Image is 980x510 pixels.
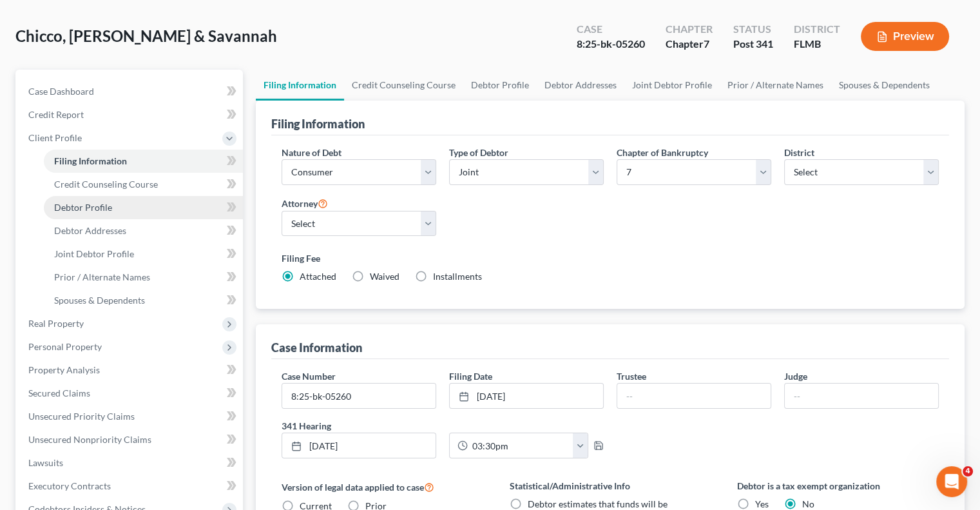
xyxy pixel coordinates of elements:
div: Filing Information [271,116,365,132]
span: Chicco, [PERSON_NAME] & Savannah [15,26,277,45]
span: Real Property [28,318,84,329]
label: Statistical/Administrative Info [510,479,711,493]
a: Filing Information [44,150,243,173]
label: Nature of Debt [282,146,341,159]
div: Chapter [666,22,713,37]
label: Filing Fee [282,251,939,265]
a: Filing Information [256,70,344,101]
input: -- : -- [468,433,573,458]
div: Case Information [271,340,362,355]
div: 8:25-bk-05260 [577,37,645,52]
span: Installments [433,271,482,282]
a: Credit Counseling Course [344,70,463,101]
a: Unsecured Nonpriority Claims [18,428,243,451]
span: 4 [963,466,973,476]
span: Spouses & Dependents [54,295,145,306]
span: Property Analysis [28,364,100,375]
iframe: Intercom live chat [936,466,967,497]
a: Credit Counseling Course [44,173,243,196]
span: Personal Property [28,341,102,352]
span: 7 [704,37,709,50]
span: Executory Contracts [28,480,111,491]
label: Type of Debtor [449,146,508,159]
a: Credit Report [18,103,243,126]
span: Lawsuits [28,457,63,468]
a: Secured Claims [18,382,243,405]
a: Executory Contracts [18,475,243,498]
label: District [784,146,814,159]
a: Joint Debtor Profile [44,242,243,266]
div: Case [577,22,645,37]
span: Filing Information [54,155,127,166]
label: Filing Date [449,369,492,383]
span: Debtor Profile [54,202,112,213]
label: Attorney [282,195,328,211]
a: Lawsuits [18,451,243,475]
a: [DATE] [282,433,436,458]
span: Attached [300,271,336,282]
span: Yes [755,498,769,509]
a: Debtor Profile [44,196,243,219]
a: Property Analysis [18,358,243,382]
a: Spouses & Dependents [831,70,937,101]
label: Chapter of Bankruptcy [617,146,708,159]
a: Prior / Alternate Names [44,266,243,289]
span: Unsecured Nonpriority Claims [28,434,151,445]
div: Status [733,22,773,37]
a: Joint Debtor Profile [624,70,720,101]
a: Debtor Profile [463,70,537,101]
span: Prior / Alternate Names [54,271,150,282]
a: Debtor Addresses [537,70,624,101]
label: 341 Hearing [275,419,610,433]
label: Version of legal data applied to case [282,479,483,495]
a: [DATE] [450,384,603,408]
span: Secured Claims [28,387,90,398]
a: Case Dashboard [18,80,243,103]
div: Post 341 [733,37,773,52]
a: Prior / Alternate Names [720,70,831,101]
span: Debtor Addresses [54,225,126,236]
span: Waived [370,271,399,282]
a: Unsecured Priority Claims [18,405,243,428]
input: Enter case number... [282,384,436,408]
span: Joint Debtor Profile [54,248,134,259]
div: Chapter [666,37,713,52]
label: Trustee [617,369,646,383]
div: District [794,22,840,37]
span: No [802,498,814,509]
button: Preview [861,22,949,51]
span: Credit Report [28,109,84,120]
span: Case Dashboard [28,86,94,97]
a: Debtor Addresses [44,219,243,242]
label: Debtor is a tax exempt organization [737,479,939,493]
span: Credit Counseling Course [54,179,158,190]
label: Case Number [282,369,336,383]
span: Unsecured Priority Claims [28,411,135,422]
a: Spouses & Dependents [44,289,243,312]
label: Judge [784,369,807,383]
input: -- [785,384,938,408]
input: -- [617,384,771,408]
span: Client Profile [28,132,82,143]
div: FLMB [794,37,840,52]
